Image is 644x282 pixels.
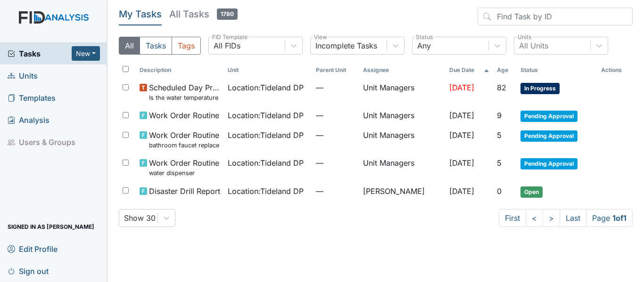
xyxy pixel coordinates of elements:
small: bathroom faucet replace [149,141,219,150]
button: All [119,37,140,55]
span: Pending Approval [520,158,578,169]
small: water dispenser [149,169,219,177]
th: Toggle SortBy [517,62,597,78]
a: Last [560,209,586,227]
span: Edit Profile [8,242,58,256]
span: 5 [497,158,502,168]
span: Location : Tideland DP [228,110,304,121]
span: 5 [497,130,502,140]
span: Location : Tideland DP [228,157,304,169]
span: Page [586,209,633,227]
input: Toggle All Rows Selected [123,66,129,72]
span: 82 [497,83,506,92]
span: — [316,110,355,121]
div: Any [417,40,431,51]
button: Tasks [140,37,172,55]
h5: My Tasks [119,8,162,21]
span: 0 [497,186,502,196]
span: Analysis [8,113,50,127]
a: Tasks [8,48,72,59]
div: Incomplete Tasks [315,40,377,51]
span: — [316,185,355,197]
th: Toggle SortBy [493,62,517,78]
span: Units [8,68,38,83]
button: New [72,46,100,61]
span: — [316,157,355,169]
span: [DATE] [449,186,474,196]
span: [DATE] [449,158,474,168]
td: Unit Managers [359,153,446,181]
th: Assignee [359,62,446,78]
strong: 1 of 1 [612,213,627,223]
span: Location : Tideland DP [228,185,304,197]
div: All Units [519,40,548,51]
span: In Progress [520,83,560,94]
td: Unit Managers [359,78,446,106]
td: Unit Managers [359,126,446,153]
div: Type filter [119,37,201,55]
th: Toggle SortBy [224,62,312,78]
span: [DATE] [449,130,474,140]
button: Tags [172,37,201,55]
span: [DATE] [449,111,474,120]
a: First [499,209,526,227]
span: Work Order Routine [149,110,219,121]
span: Location : Tideland DP [228,82,304,93]
span: Work Order Routine water dispenser [149,157,219,177]
span: 1780 [217,8,238,20]
a: > [543,209,560,227]
span: Pending Approval [520,130,578,142]
td: Unit Managers [359,106,446,126]
span: [DATE] [449,83,474,92]
th: Toggle SortBy [312,62,359,78]
span: — [316,82,355,93]
th: Toggle SortBy [136,62,224,78]
div: Show 30 [124,212,156,224]
a: < [526,209,543,227]
span: Open [520,186,543,198]
span: Signed in as [PERSON_NAME] [8,219,94,234]
span: — [316,129,355,141]
span: Scheduled Day Program Inspection Is the water temperature at the kitchen sink between 100 to 110 ... [149,82,220,102]
input: Find Task by ID [478,8,633,25]
span: Sign out [8,264,49,278]
span: Pending Approval [520,111,578,122]
h5: All Tasks [169,8,238,21]
nav: task-pagination [499,209,633,227]
td: [PERSON_NAME] [359,182,446,201]
span: 9 [497,111,502,120]
span: Work Order Routine bathroom faucet replace [149,129,219,150]
span: Disaster Drill Report [149,185,220,197]
th: Toggle SortBy [446,62,493,78]
span: Templates [8,90,56,105]
span: Location : Tideland DP [228,129,304,141]
small: Is the water temperature at the kitchen sink between 100 to 110 degrees? [149,93,220,102]
th: Actions [597,62,633,78]
div: All FIDs [214,40,240,51]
